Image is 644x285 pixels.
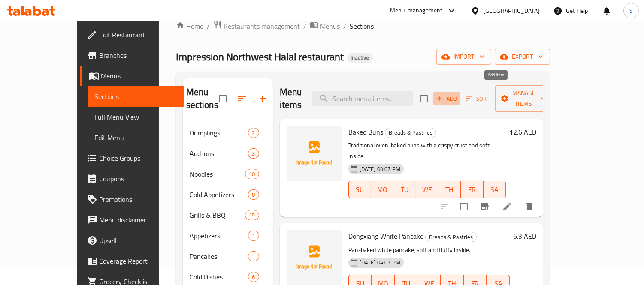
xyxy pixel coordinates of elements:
[460,92,495,105] span: Sort items
[190,148,248,159] span: Add-ons
[287,230,342,285] img: Dongxiang White Pancake
[385,128,436,138] span: Breads & Pastries
[393,181,416,198] button: TU
[248,231,259,241] div: items
[80,24,184,45] a: Edit Restaurant
[232,88,252,109] span: Sort sections
[99,50,178,60] span: Branches
[513,230,536,242] h6: 6.3 AED
[80,66,184,86] a: Menus
[88,127,184,148] a: Edit Menu
[248,148,259,159] div: items
[186,86,219,111] h2: Menu sections
[487,183,502,196] span: SA
[461,181,483,198] button: FR
[99,174,178,184] span: Coupons
[248,273,258,281] span: 6
[183,205,273,225] div: Grills & BBQ15
[348,245,510,255] p: Pan-baked white pancake, soft and fluffy inside.
[464,92,492,105] button: Sort
[190,210,245,220] span: Grills & BBQ
[176,21,203,31] a: Home
[397,183,412,196] span: TU
[99,215,178,225] span: Menu disclaimer
[350,21,374,31] span: Sections
[280,86,302,111] h2: Menu items
[176,21,550,32] nav: breadcrumb
[455,198,473,216] span: Select to update
[248,128,259,138] div: items
[245,169,259,179] div: items
[80,210,184,230] a: Menu disclaimer
[348,181,371,198] button: SU
[435,94,458,104] span: Add
[352,183,368,196] span: SU
[519,196,540,217] button: delete
[347,54,373,61] span: Inactive
[183,184,273,205] div: Cold Appetizers8
[94,91,178,102] span: Sections
[224,21,300,31] span: Restaurants management
[442,183,457,196] span: TH
[502,201,512,212] a: Edit menu item
[248,191,258,199] span: 8
[183,164,273,184] div: Noodles10
[348,140,506,162] p: Traditional oven-baked buns with a crispy crust and soft inside.
[245,211,258,219] span: 15
[190,251,248,261] span: Pancakes
[176,47,344,66] span: Impression Northwest Halal restaurant
[483,6,540,15] div: [GEOGRAPHIC_DATA]
[183,225,273,246] div: Appetizers1
[207,21,210,31] li: /
[245,210,259,220] div: items
[190,189,248,200] span: Cold Appetizers
[320,21,340,31] span: Menus
[80,230,184,251] a: Upsell
[502,88,546,109] span: Manage items
[416,181,438,198] button: WE
[343,21,346,31] li: /
[466,94,490,104] span: Sort
[629,6,633,15] span: S
[190,272,248,282] span: Cold Dishes
[248,150,258,158] span: 3
[183,143,273,164] div: Add-ons3
[94,132,178,143] span: Edit Menu
[99,256,178,266] span: Coverage Report
[80,148,184,168] a: Choice Groups
[502,51,543,62] span: export
[438,181,461,198] button: TH
[310,21,340,32] a: Menus
[348,230,423,243] span: Dongxiang White Pancake
[312,91,413,106] input: search
[420,183,435,196] span: WE
[99,194,178,204] span: Promotions
[248,272,259,282] div: items
[495,85,553,112] button: Manage items
[347,53,373,63] div: Inactive
[80,251,184,271] a: Coverage Report
[80,45,184,66] a: Branches
[80,189,184,210] a: Promotions
[475,196,495,217] button: Branch-specific-item
[99,30,178,40] span: Edit Restaurant
[425,232,477,242] div: Breads & Pastries
[287,126,342,181] img: Baked Buns
[190,128,248,138] span: Dumplings
[495,49,550,65] button: export
[390,6,443,16] div: Menu-management
[80,168,184,189] a: Coupons
[375,183,390,196] span: MO
[94,112,178,122] span: Full Menu View
[99,235,178,246] span: Upsell
[415,90,433,108] span: Select section
[248,129,258,137] span: 2
[214,90,232,108] span: Select all sections
[248,232,258,240] span: 1
[509,126,536,138] h6: 12.6 AED
[464,183,480,196] span: FR
[436,49,491,65] button: import
[183,123,273,143] div: Dumplings2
